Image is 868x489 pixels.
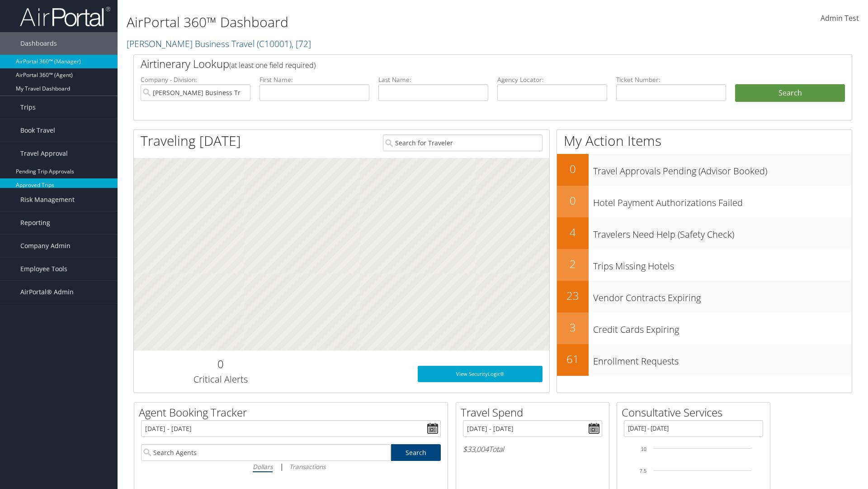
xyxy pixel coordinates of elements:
a: 23Vendor Contracts Expiring [557,281,852,312]
h2: 0 [557,193,589,208]
h2: 61 [557,351,589,367]
label: Company - Division: [141,75,250,84]
h2: 0 [141,356,300,372]
h2: 0 [557,161,589,177]
button: Search [735,84,845,102]
a: 0Hotel Payment Authorizations Failed [557,186,852,217]
div: | [141,461,441,472]
span: Book Travel [20,119,55,142]
label: Agency Locator: [497,75,607,84]
span: , [ 72 ] [292,38,311,50]
a: 2Trips Missing Hotels [557,249,852,281]
a: 4Travelers Need Help (Safety Check) [557,217,852,249]
i: Transactions [289,462,325,471]
h1: AirPortal 360™ Dashboard [127,13,615,32]
h3: Vendor Contracts Expiring [593,287,852,304]
label: First Name: [259,75,369,84]
h3: Enrollment Requests [593,350,852,368]
i: Dollars [253,462,273,471]
span: $33,004 [463,444,489,454]
input: Search Agents [141,444,391,461]
h3: Credit Cards Expiring [593,319,852,336]
h3: Hotel Payment Authorizations Failed [593,192,852,209]
label: Last Name: [378,75,488,84]
span: Reporting [20,211,50,234]
span: (at least one field required) [229,60,316,70]
span: Employee Tools [20,258,67,280]
span: Company Admin [20,235,71,257]
a: 0Travel Approvals Pending (Advisor Booked) [557,154,852,186]
a: View SecurityLogic® [418,366,542,382]
h1: Traveling [DATE] [141,131,241,150]
h2: 23 [557,288,589,303]
a: Admin Test [821,5,859,33]
a: [PERSON_NAME] Business Travel [127,38,311,50]
a: 61Enrollment Requests [557,344,852,376]
span: Trips [20,96,36,119]
h3: Travel Approvals Pending (Advisor Booked) [593,160,852,177]
input: Search for Traveler [383,134,542,151]
span: Admin Test [821,13,859,23]
img: airportal-logo.png [20,6,110,27]
h2: 2 [557,256,589,272]
h2: 3 [557,320,589,335]
h6: Total [463,444,602,454]
span: Dashboards [20,32,57,55]
h1: My Action Items [557,131,852,150]
label: Ticket Number: [616,75,726,84]
h2: Consultative Services [622,405,770,420]
tspan: 10 [641,446,646,452]
h3: Critical Alerts [141,373,300,386]
span: Travel Approval [20,142,68,165]
h2: Airtinerary Lookup [141,56,785,72]
tspan: 7.5 [640,468,646,474]
span: ( C10001 ) [257,38,292,50]
h2: Travel Spend [461,405,609,420]
h2: 4 [557,225,589,240]
span: Risk Management [20,188,75,211]
a: Search [391,444,441,461]
h2: Agent Booking Tracker [139,405,448,420]
span: AirPortal® Admin [20,281,74,303]
a: 3Credit Cards Expiring [557,312,852,344]
h3: Travelers Need Help (Safety Check) [593,224,852,241]
h3: Trips Missing Hotels [593,255,852,273]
